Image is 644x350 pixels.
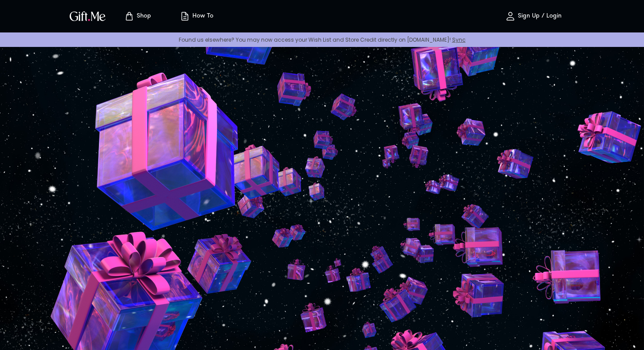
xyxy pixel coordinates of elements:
button: How To [172,2,220,30]
button: Store page [113,2,162,30]
a: Sync [452,36,466,43]
p: Shop [134,13,151,20]
p: Sign Up / Login [516,13,562,20]
p: How To [190,13,213,20]
button: GiftMe Logo [67,11,108,21]
img: GiftMe Logo [68,10,107,22]
p: Found us elsewhere? You may now access your Wish List and Store Credit directly on [DOMAIN_NAME]! [7,36,637,43]
img: how-to.svg [180,11,190,21]
button: Sign Up / Login [489,2,577,30]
